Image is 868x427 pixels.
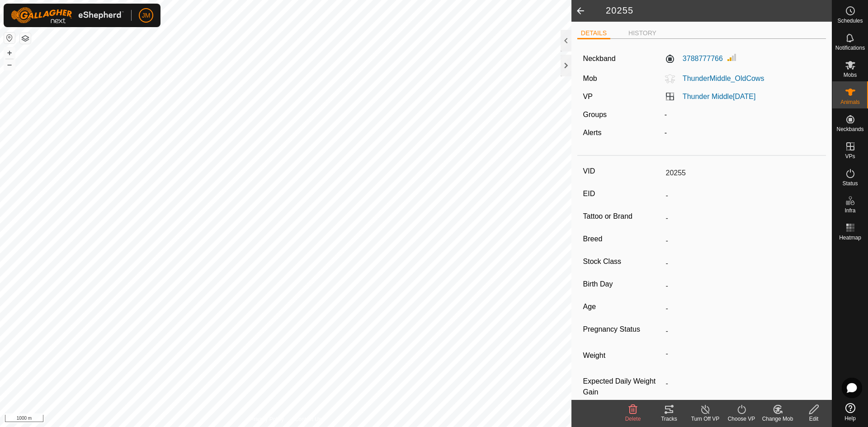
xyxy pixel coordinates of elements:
label: Neckband [583,53,616,64]
button: + [4,47,15,58]
div: Edit [796,415,832,423]
button: Reset Map [4,33,15,43]
a: Privacy Policy [250,415,284,423]
div: Choose VP [723,415,759,423]
span: Status [842,181,858,186]
a: Thunder Middle[DATE] [683,93,756,100]
label: Tattoo or Brand [583,211,662,222]
label: Birth Day [583,278,662,290]
span: VPs [845,154,855,159]
span: Delete [625,416,641,422]
a: Help [832,399,868,425]
li: DETAILS [577,28,610,39]
label: Groups [583,111,607,118]
label: Expected Daily Weight Gain [583,376,662,398]
label: Weight [583,346,662,365]
div: Tracks [651,415,687,423]
div: Turn Off VP [687,415,723,423]
span: Animals [840,99,860,105]
label: VID [583,165,662,177]
button: Map Layers [20,33,31,44]
label: EID [583,188,662,200]
span: Notifications [835,45,865,51]
label: Pregnancy Status [583,324,662,335]
span: Mobs [844,72,857,78]
img: Signal strength [726,52,737,63]
span: Heatmap [839,235,861,240]
span: Infra [844,208,855,213]
label: Stock Class [583,256,662,267]
div: - [661,127,824,138]
span: Schedules [837,18,863,23]
button: – [4,59,15,70]
label: Mob [583,75,597,82]
div: Change Mob [759,415,796,423]
a: Contact Us [295,415,321,423]
label: 3788777766 [665,53,723,64]
li: HISTORY [625,28,660,38]
label: Breed [583,233,662,245]
span: ThunderMiddle_OldCows [675,75,764,82]
img: Gallagher Logo [11,7,124,23]
span: Neckbands [836,127,863,132]
h2: 20255 [595,5,832,17]
label: Age [583,301,662,313]
div: - [661,109,824,120]
span: Help [844,416,856,421]
label: Alerts [583,129,602,136]
label: VP [583,93,593,100]
span: JM [142,11,151,20]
